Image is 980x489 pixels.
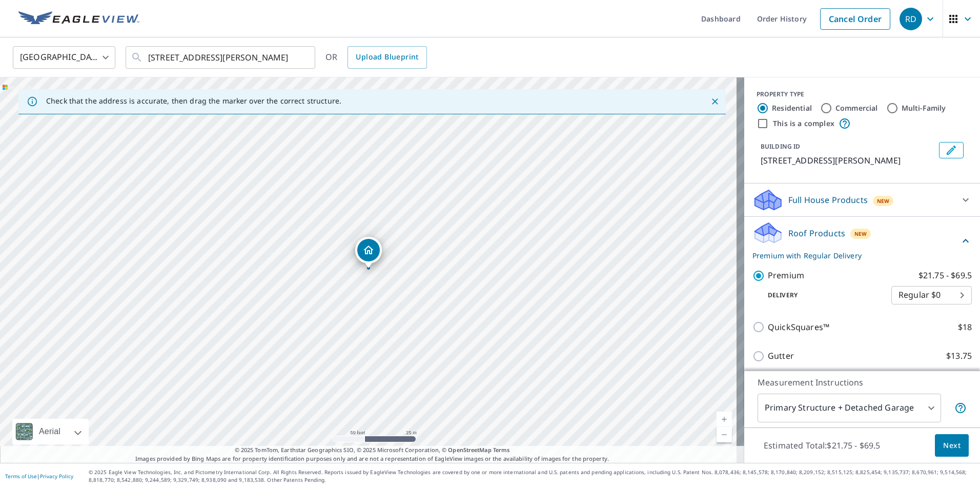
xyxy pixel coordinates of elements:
[356,51,418,64] span: Upload Blueprint
[18,11,139,27] img: EV Logo
[788,227,845,239] p: Roof Products
[756,434,889,457] p: Estimated Total: $21.75 - $69.5
[5,473,37,480] a: Terms of Use
[757,90,968,99] div: PROPERTY TYPE
[13,43,115,72] div: [GEOGRAPHIC_DATA]
[943,439,961,452] span: Next
[891,281,972,310] div: Regular $0
[918,269,972,282] p: $21.75 - $69.5
[954,402,967,414] span: Your report will include the primary structure and a detached garage if one exists.
[877,197,890,205] span: New
[902,103,946,113] label: Multi-Family
[89,468,975,484] p: © 2025 Eagle View Technologies, Inc. and Pictometry International Corp. All Rights Reserved. Repo...
[835,103,878,113] label: Commercial
[939,142,964,158] button: Edit building 1
[235,446,510,455] span: © 2025 TomTom, Earthstar Geographics SIO, © 2025 Microsoft Corporation, ©
[752,221,972,261] div: Roof ProductsNewPremium with Regular Delivery
[758,394,941,422] div: Primary Structure + Detached Garage
[773,118,834,129] label: This is a complex
[448,446,491,454] a: OpenStreetMap
[752,188,972,212] div: Full House ProductsNew
[752,291,891,300] p: Delivery
[348,46,426,69] a: Upload Blueprint
[12,419,89,444] div: Aerial
[717,427,732,442] a: Current Level 19, Zoom Out
[325,46,427,69] div: OR
[758,376,967,389] p: Measurement Instructions
[493,446,510,454] a: Terms
[768,269,804,282] p: Premium
[36,419,64,444] div: Aerial
[40,473,73,480] a: Privacy Policy
[854,230,867,238] span: New
[717,412,732,427] a: Current Level 19, Zoom In
[46,96,341,106] p: Check that the address is accurate, then drag the marker over the correct structure.
[958,321,972,334] p: $18
[935,434,969,457] button: Next
[752,250,959,261] p: Premium with Regular Delivery
[768,321,829,334] p: QuickSquares™
[5,473,73,479] p: |
[788,194,868,206] p: Full House Products
[761,142,800,151] p: BUILDING ID
[148,43,294,72] input: Search by address or latitude-longitude
[768,350,794,362] p: Gutter
[900,8,922,30] div: RD
[772,103,812,113] label: Residential
[946,350,972,362] p: $13.75
[708,95,722,108] button: Close
[761,154,935,167] p: [STREET_ADDRESS][PERSON_NAME]
[820,8,890,30] a: Cancel Order
[355,237,382,269] div: Dropped pin, building 1, Residential property, 10838 Phantom Hill Rd Dallas, TX 75217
